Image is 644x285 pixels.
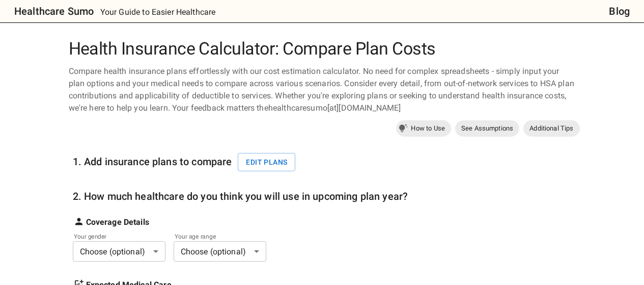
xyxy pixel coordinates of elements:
p: Your Guide to Easier Healthcare [100,6,216,18]
h6: 1. Add insurance plans to compare [73,153,302,172]
a: Additional Tips [523,120,579,137]
div: Choose (optional) [174,241,266,262]
div: Compare health insurance plans effortlessly with our cost estimation calculator. No need for comp... [65,65,580,114]
label: Your gender [74,232,151,241]
h6: 2. How much healthcare do you think you will use in upcoming plan year? [73,188,408,204]
h1: Health Insurance Calculator: Compare Plan Costs [65,39,580,59]
a: See Assumptions [455,120,519,137]
span: How to Use [405,123,451,134]
span: Additional Tips [523,123,579,134]
strong: Coverage Details [86,216,149,228]
label: Your age range [175,232,252,241]
a: Blog [609,3,630,19]
div: Choose (optional) [73,241,165,262]
h6: Healthcare Sumo [14,3,94,19]
a: How to Use [396,120,451,137]
a: Healthcare Sumo [6,3,94,19]
button: Edit plans [238,153,295,172]
span: See Assumptions [455,123,519,134]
